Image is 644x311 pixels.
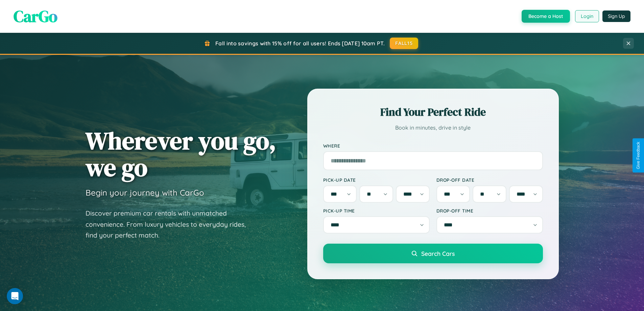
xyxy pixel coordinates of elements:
h2: Find Your Perfect Ride [323,105,543,119]
span: Fall into savings with 15% off for all users! Ends [DATE] 10am PT. [215,40,385,47]
p: Book in minutes, drive in style [323,123,543,133]
span: CarGo [14,5,57,27]
h1: Wherever you go, we go [86,127,276,181]
span: Search Cars [421,250,455,257]
button: FALL15 [390,38,418,49]
div: Give Feedback [636,142,641,169]
label: Drop-off Date [436,177,543,183]
label: Where [323,143,543,149]
label: Pick-up Time [323,208,430,214]
p: Discover premium car rentals with unmatched convenience. From luxury vehicles to everyday rides, ... [86,208,255,241]
h3: Begin your journey with CarGo [86,187,204,198]
div: Open Intercom Messenger [7,288,23,304]
button: Login [575,10,599,22]
label: Drop-off Time [436,208,543,214]
button: Become a Host [522,10,570,23]
label: Pick-up Date [323,177,430,183]
button: Sign Up [602,10,630,22]
button: Search Cars [323,244,543,263]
